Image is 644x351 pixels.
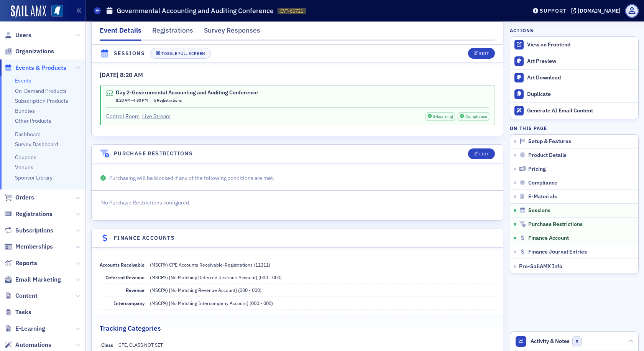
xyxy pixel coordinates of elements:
[4,341,51,349] a: Automations
[531,337,570,345] span: Activity & Notes
[15,87,67,94] a: On-Demand Products
[479,152,489,156] div: Edit
[114,234,175,242] h4: Finance Accounts
[280,8,303,14] span: EVT-61721
[15,308,31,316] span: Tasks
[154,97,182,103] span: 5 Registrations
[117,6,274,15] h1: Governmental Accounting and Auditing Conference
[4,308,31,316] a: Tasks
[625,4,639,18] span: Profile
[100,323,161,333] h2: Tracking Categories
[15,174,53,181] a: Sponsor Library
[15,341,51,349] span: Automations
[527,91,634,98] div: Duplicate
[510,86,638,102] button: Duplicate
[572,336,582,346] span: 0
[100,71,120,79] span: [DATE]
[105,274,145,280] span: Deferred Revenue
[433,114,453,120] span: E-Learning
[15,164,33,171] a: Venues
[100,174,495,182] p: Purchasing will be blocked if any of the following conditions are met.
[126,287,145,293] span: Revenue
[528,221,583,228] span: Purchase Restrictions
[528,235,569,242] span: Finance Account
[161,52,205,56] div: Toggle Full Screen
[15,193,34,202] span: Orders
[528,207,550,214] span: Sessions
[528,180,557,186] span: Compliance
[15,107,35,114] a: Bundles
[204,25,260,40] div: Survey Responses
[4,210,53,218] a: Registrations
[15,77,31,84] a: Events
[510,102,638,119] button: Generate AI Email Content
[578,7,621,14] div: [DOMAIN_NAME]
[468,48,495,59] button: Edit
[571,8,623,13] button: [DOMAIN_NAME]
[528,166,546,173] span: Pricing
[106,112,140,120] a: Control Room
[116,97,148,104] span: –
[510,27,534,34] h4: Actions
[4,275,61,284] a: Email Marketing
[527,107,634,114] div: Generate AI Email Content
[528,152,567,159] span: Product Details
[101,342,113,348] span: Class
[4,47,54,56] a: Organizations
[15,259,37,267] span: Reports
[101,199,494,207] p: No Purchase Restrictions configured.
[468,148,495,159] button: Edit
[4,226,53,235] a: Subscriptions
[114,49,145,58] h4: Sessions
[519,263,562,270] span: Pre-SailAMX Info
[15,210,53,218] span: Registrations
[528,138,571,145] span: Setup & Features
[15,117,51,124] a: Other Products
[116,97,131,103] time: 8:20 AM
[510,37,638,53] a: View on Frontend
[150,48,211,59] button: Toggle Full Screen
[51,5,63,17] img: SailAMX
[152,25,193,40] div: Registrations
[114,150,193,158] h4: Purchase Restrictions
[150,300,273,307] div: (MSCPA) [No Matching Intercompany Account] (000 - 000)
[528,249,587,255] span: Finance Journal Entries
[114,300,145,306] span: Intercompany
[15,64,66,72] span: Events & Products
[100,25,141,41] div: Event Details
[150,287,261,293] div: (MSCPA) [No Matching Revenue Account] (000 - 000)
[150,274,282,281] div: (MSCPA) [No Matching Deferred Revenue Account] (000 - 000)
[15,141,58,148] a: Survey Dashboard
[100,262,145,268] span: Accounts Receivable
[479,52,489,56] div: Edit
[15,31,31,40] span: Users
[4,292,38,300] a: Content
[142,112,171,120] a: Live Stream
[510,69,638,86] a: Art Download
[118,339,494,351] dd: CPE, CLASS NOT SET
[15,154,36,161] a: Coupons
[15,292,38,300] span: Content
[150,261,270,268] div: (MSCPA) CPE Accounts Receivable-Registrations (11311)
[4,31,31,40] a: Users
[46,5,63,18] a: View Homepage
[4,64,66,72] a: Events & Products
[133,97,148,103] time: 4:30 PM
[4,325,45,333] a: E-Learning
[11,5,46,18] img: SailAMX
[510,53,638,69] a: Art Preview
[15,131,41,138] a: Dashboard
[527,41,634,48] div: View on Frontend
[510,125,639,132] h4: On this page
[527,58,634,65] div: Art Preview
[15,275,61,284] span: Email Marketing
[15,226,53,235] span: Subscriptions
[528,193,557,200] span: E-Materials
[15,325,45,333] span: E-Learning
[527,74,634,81] div: Art Download
[116,89,258,96] div: Day 2-Governmental Accounting and Auditing Conference
[15,97,68,104] a: Subscription Products
[465,114,487,120] span: Compliance
[4,259,37,267] a: Reports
